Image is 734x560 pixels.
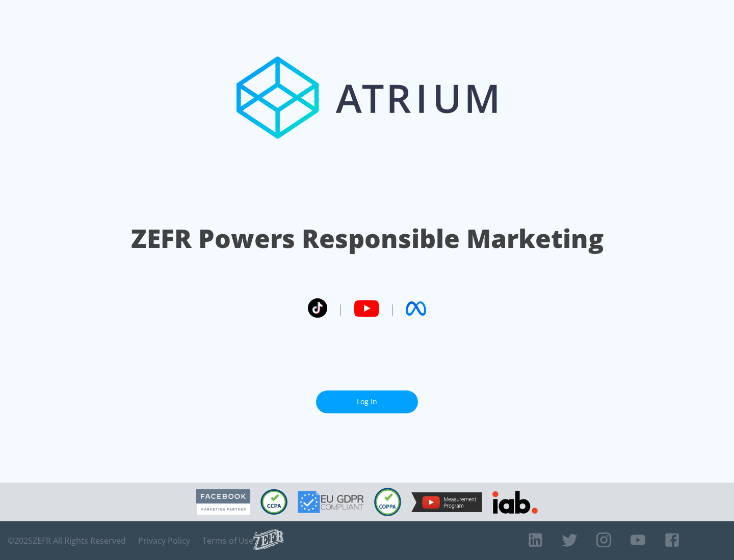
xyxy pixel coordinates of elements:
a: Privacy Policy [138,536,190,546]
span: | [389,301,396,316]
span: | [337,301,344,316]
img: YouTube Measurement Program [411,492,482,512]
a: Terms of Use [202,536,253,546]
span: © 2025 ZEFR All Rights Reserved [8,536,126,546]
img: CCPA Compliant [260,489,287,515]
h1: ZEFR Powers Responsible Marketing [131,221,604,256]
img: COPPA Compliant [374,488,401,516]
img: GDPR Compliant [298,491,364,513]
img: Facebook Marketing Partner [196,489,250,515]
img: IAB [492,491,538,514]
a: Log In [316,390,418,413]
